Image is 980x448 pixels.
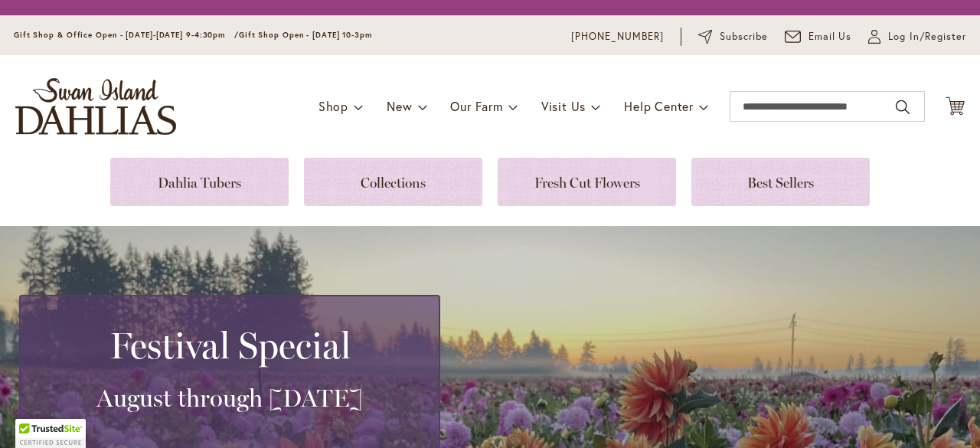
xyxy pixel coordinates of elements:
[14,30,239,40] span: Gift Shop & Office Open - [DATE]-[DATE] 9-4:30pm /
[808,29,852,44] span: Email Us
[39,383,420,414] h3: August through [DATE]
[239,30,372,40] span: Gift Shop Open - [DATE] 10-3pm
[387,98,412,114] span: New
[624,98,694,114] span: Help Center
[868,29,966,44] a: Log In/Register
[698,29,768,44] a: Subscribe
[785,29,852,44] a: Email Us
[15,78,176,135] a: store logo
[39,324,420,367] h2: Festival Special
[450,98,502,114] span: Our Farm
[571,29,664,44] a: [PHONE_NUMBER]
[541,98,586,114] span: Visit Us
[888,29,966,44] span: Log In/Register
[318,98,348,114] span: Shop
[720,29,768,44] span: Subscribe
[896,95,910,119] button: Search
[15,419,86,448] div: TrustedSite Certified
